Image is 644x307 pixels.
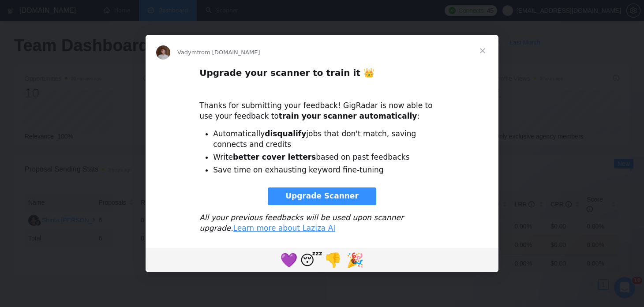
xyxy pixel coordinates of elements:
b: train your scanner automatically [279,112,417,120]
b: disqualify [265,129,306,138]
span: 🎉 [346,252,364,269]
span: sleeping reaction [300,249,322,270]
span: Upgrade Scanner [285,191,359,200]
li: Save time on exhausting keyword fine-tuning [213,165,445,176]
li: Automatically jobs that don't match, saving connects and credits [213,129,445,150]
b: Upgrade your scanner to train it 👑 [199,67,374,78]
span: 😴 [300,252,322,269]
span: 1 reaction [322,249,344,270]
div: Thanks for submitting your feedback! GigRadar is now able to use your feedback to : [199,90,445,121]
i: All your previous feedbacks will be used upon scanner upgrade. [199,213,404,232]
b: better cover letters [233,153,316,161]
img: Profile image for Vadym [156,45,170,60]
span: Close [467,35,498,67]
li: Write based on past feedbacks [213,152,445,163]
span: from [DOMAIN_NAME] [197,49,260,56]
span: Vadym [177,49,197,56]
span: 👎 [324,252,342,269]
a: Learn more about Laziza AI [233,224,336,232]
a: Upgrade Scanner [268,187,376,205]
span: 💜 [280,252,298,269]
span: purple heart reaction [278,249,300,270]
span: tada reaction [344,249,366,270]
